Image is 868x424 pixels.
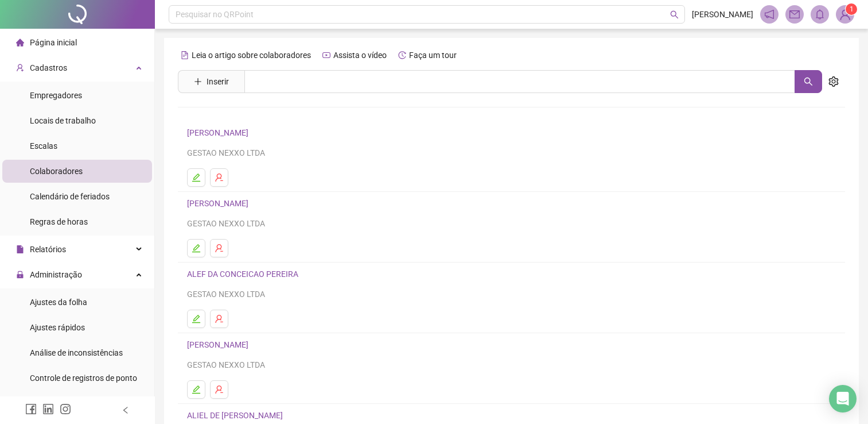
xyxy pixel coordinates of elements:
span: Calendário de feriados [30,192,110,201]
span: left [122,406,130,414]
span: Controle de registros de ponto [30,373,137,383]
sup: Atualize o seu contato no menu Meus Dados [846,3,857,15]
span: user-add [16,64,24,72]
span: 1 [850,5,854,13]
a: [PERSON_NAME] [187,340,252,349]
span: facebook [25,403,37,415]
span: search [670,10,679,19]
div: Open Intercom Messenger [829,385,857,413]
div: GESTAO NEXXO LTDA [187,288,836,300]
img: 92797 [836,6,854,23]
span: plus [194,78,202,86]
span: lock [16,271,24,279]
span: Página inicial [30,38,77,47]
span: user-delete [215,173,224,182]
span: bell [815,9,825,20]
span: Cadastros [30,63,67,72]
span: Escalas [30,141,57,151]
span: Administração [30,270,82,279]
span: Leia o artigo sobre colaboradores [192,51,311,60]
span: Regras de horas [30,217,88,226]
span: history [398,51,406,59]
span: edit [192,173,201,182]
span: edit [192,314,201,323]
span: user-delete [215,314,224,323]
span: Faça um tour [409,51,457,60]
span: youtube [322,51,330,59]
span: setting [828,76,839,87]
div: GESTAO NEXXO LTDA [187,359,836,371]
span: search [804,77,813,86]
span: instagram [60,403,71,415]
span: Assista o vídeo [333,51,387,60]
a: ALIEL DE [PERSON_NAME] [187,411,286,420]
div: GESTAO NEXXO LTDA [187,217,836,230]
span: edit [192,244,201,253]
span: linkedin [42,403,54,415]
span: Ajustes da folha [30,298,87,307]
div: GESTAO NEXXO LTDA [187,147,836,159]
button: Inserir [185,72,238,91]
a: ALEF DA CONCEICAO PEREIRA [187,269,302,279]
a: [PERSON_NAME] [187,128,252,137]
span: user-delete [215,385,224,394]
span: [PERSON_NAME] [692,8,753,21]
span: user-delete [215,244,224,253]
span: Empregadores [30,91,82,100]
span: Análise de inconsistências [30,348,123,357]
span: file-text [181,51,189,59]
span: notification [764,9,774,20]
span: Colaboradores [30,167,83,176]
a: [PERSON_NAME] [187,199,252,208]
span: Inserir [207,75,229,88]
span: Locais de trabalho [30,116,96,125]
span: Ajustes rápidos [30,323,85,332]
span: file [16,245,24,253]
span: edit [192,385,201,394]
span: home [16,38,24,47]
span: Relatórios [30,245,66,254]
span: mail [789,9,800,20]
